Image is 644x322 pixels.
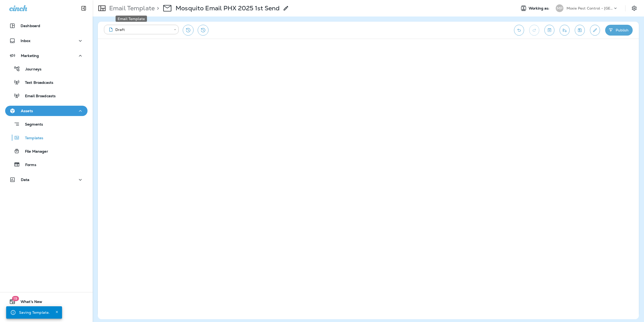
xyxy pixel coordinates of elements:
[514,25,524,36] button: Undo
[567,6,613,10] p: Moxie Pest Control - [GEOGRAPHIC_DATA]
[21,54,39,58] p: Marketing
[20,67,41,72] p: Journeys
[21,24,40,28] p: Dashboard
[529,6,551,11] span: Working as:
[560,25,570,36] button: Send test email
[5,106,88,116] button: Assets
[5,309,88,319] button: Support
[5,146,88,156] button: File Manager
[5,119,88,130] button: Segments
[544,25,554,36] button: Toggle preview
[590,25,600,36] button: Edit details
[5,90,88,101] button: Email Broadcasts
[15,300,42,306] span: What's New
[5,175,88,185] button: Data
[20,136,43,141] p: Templates
[5,21,88,31] button: Dashboard
[5,159,88,170] button: Forms
[76,3,91,13] button: Collapse Sidebar
[155,4,159,12] p: >
[198,25,208,36] button: View Changelog
[5,132,88,143] button: Templates
[5,51,88,61] button: Marketing
[183,25,194,36] button: Restore from previous version
[98,39,639,319] iframe: To enrich screen reader interactions, please activate Accessibility in Grammarly extension settings
[54,309,60,315] button: Close
[21,109,33,113] p: Assets
[605,25,633,36] button: Publish
[20,163,36,168] p: Forms
[116,16,147,22] div: Email Template
[5,63,88,74] button: Journeys
[5,36,88,46] button: Inbox
[108,27,170,32] div: Draft
[556,4,563,12] div: MP
[19,308,50,317] div: Saving Template.
[176,4,280,12] p: Mosquito Email PHX 2025 1st Send
[20,149,48,154] p: File Manager
[21,178,30,182] p: Data
[20,122,43,127] p: Segments
[21,39,30,43] p: Inbox
[20,94,56,99] p: Email Broadcasts
[5,77,88,88] button: Text Broadcasts
[12,296,19,301] span: 19
[5,296,88,307] button: 19What's New
[107,4,155,12] p: Email Template
[575,25,585,36] button: Save
[630,4,639,13] button: Settings
[20,80,53,85] p: Text Broadcasts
